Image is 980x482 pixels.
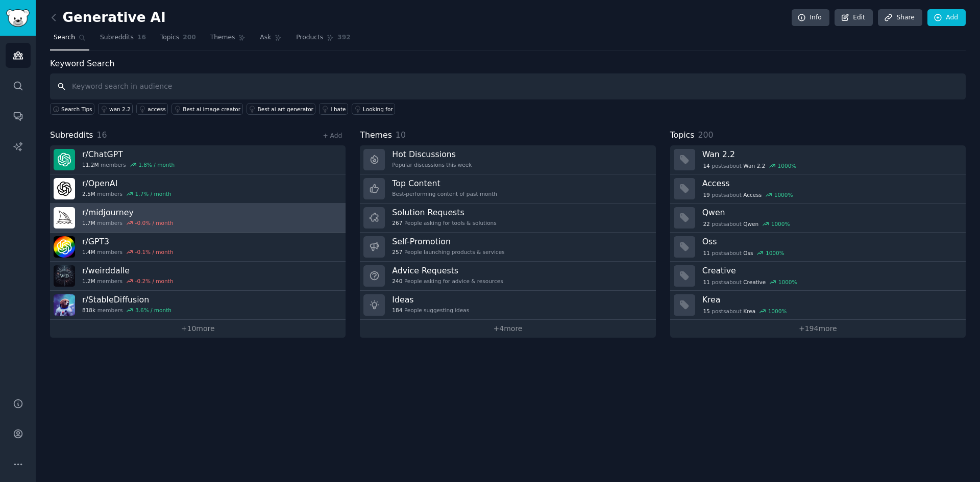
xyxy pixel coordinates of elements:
[210,33,235,42] span: Themes
[360,145,655,174] a: Hot DiscussionsPopular discussions this week
[392,248,504,256] div: People launching products & services
[702,149,959,160] h3: Wan 2.2
[360,129,392,142] span: Themes
[157,30,200,50] a: Topics200
[360,291,655,320] a: Ideas184People suggesting ideas
[50,233,346,262] a: r/GPT31.4Mmembers-0.1% / month
[256,30,285,50] a: Ask
[50,174,346,204] a: r/OpenAI2.5Mmembers1.7% / month
[82,277,95,285] span: 1.2M
[702,178,959,189] h3: Access
[82,207,173,218] h3: r/ midjourney
[160,33,179,42] span: Topics
[319,103,348,115] a: I hate
[135,307,171,314] div: 3.6 % / month
[50,103,94,115] button: Search Tips
[392,248,402,256] span: 257
[50,262,346,291] a: r/weirddalle1.2Mmembers-0.2% / month
[50,10,166,26] h2: Generative AI
[82,248,173,256] div: members
[778,278,797,286] div: 1000 %
[392,190,497,197] div: Best-performing content of past month
[50,129,93,142] span: Subreddits
[82,236,173,247] h3: r/ GPT3
[82,307,95,314] span: 818k
[96,30,150,50] a: Subreddits16
[670,174,966,204] a: Access19postsaboutAccess1000%
[392,236,504,247] h3: Self-Promotion
[702,265,959,276] h3: Creative
[702,307,788,316] div: post s about
[392,219,496,226] div: People asking for tools & solutions
[360,204,655,233] a: Solution Requests267People asking for tools & solutions
[296,33,323,42] span: Products
[82,161,99,168] span: 11.2M
[702,190,794,199] div: post s about
[670,204,966,233] a: Qwen22postsaboutQwen1000%
[82,161,175,168] div: members
[702,219,791,229] div: post s about
[260,33,271,42] span: Ask
[703,220,709,227] span: 22
[54,149,75,170] img: ChatGPT
[670,262,966,291] a: Creative11postsaboutCreative1000%
[766,249,785,257] div: 1000 %
[98,103,133,115] a: wan 2.2
[392,277,402,285] span: 240
[743,162,765,169] span: Wan 2.2
[698,130,713,140] span: 200
[135,277,174,285] div: -0.2 % / month
[292,30,354,50] a: Products392
[50,204,346,233] a: r/midjourney1.7Mmembers-0.0% / month
[392,149,472,160] h3: Hot Discussions
[835,9,873,27] a: Edit
[702,161,797,170] div: post s about
[363,106,393,113] div: Looking for
[54,236,75,258] img: GPT3
[138,161,175,168] div: 1.8 % / month
[54,265,75,287] img: weirddalle
[702,277,798,287] div: post s about
[148,106,165,113] div: access
[82,248,95,256] span: 1.4M
[54,207,75,229] img: midjourney
[360,320,655,338] a: +4more
[109,106,131,113] div: wan 2.2
[360,233,655,262] a: Self-Promotion257People launching products & services
[703,308,709,315] span: 15
[392,161,472,168] div: Popular discussions this week
[82,190,95,197] span: 2.5M
[743,191,762,198] span: Access
[82,307,171,314] div: members
[360,262,655,291] a: Advice Requests240People asking for advice & resources
[337,33,351,42] span: 392
[50,59,114,68] label: Keyword Search
[392,277,503,285] div: People asking for advice & resources
[703,162,709,169] span: 14
[670,233,966,262] a: Oss11postsaboutOss1000%
[54,294,75,316] img: StableDiffusion
[392,307,402,314] span: 184
[878,9,922,27] a: Share
[771,220,790,227] div: 1000 %
[702,294,959,305] h3: Krea
[702,236,959,247] h3: Oss
[927,9,966,27] a: Add
[54,33,75,42] span: Search
[352,103,395,115] a: Looking for
[136,103,168,115] a: access
[137,33,146,42] span: 16
[82,149,175,160] h3: r/ ChatGPT
[82,190,171,197] div: members
[670,291,966,320] a: Krea15postsaboutKrea1000%
[82,294,171,305] h3: r/ StableDiffusion
[670,129,695,142] span: Topics
[135,248,174,256] div: -0.1 % / month
[360,174,655,204] a: Top ContentBest-performing content of past month
[392,307,469,314] div: People suggesting ideas
[703,278,709,286] span: 11
[743,278,766,286] span: Creative
[330,106,346,113] div: I hate
[82,219,95,226] span: 1.7M
[50,30,89,50] a: Search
